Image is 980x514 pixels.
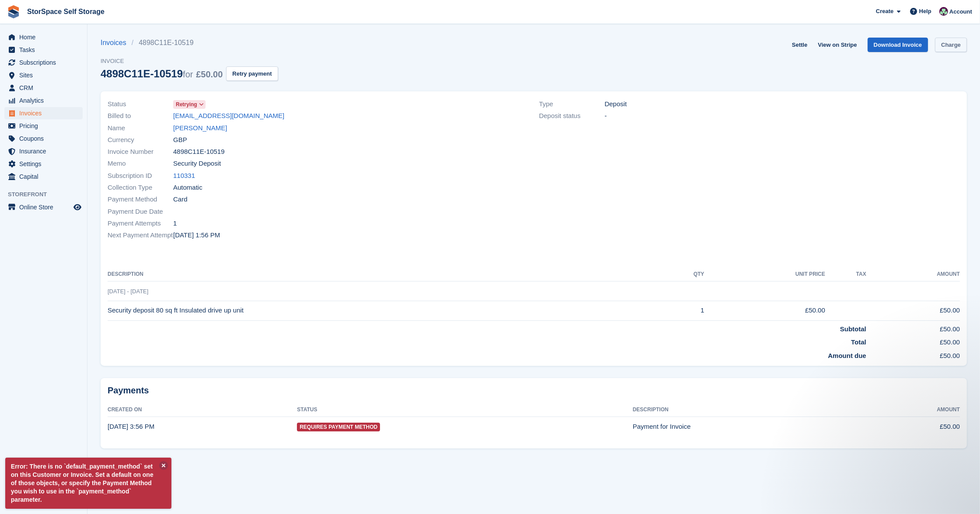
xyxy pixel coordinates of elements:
span: Capital [19,170,72,183]
span: Collection Type [108,183,173,193]
span: GBP [173,135,187,145]
span: Requires Payment Method [297,423,380,431]
span: CRM [19,82,72,94]
span: Tasks [19,44,72,56]
th: Description [633,403,867,417]
span: for [183,69,193,79]
th: Unit Price [704,267,825,281]
td: £50.00 [866,347,960,361]
strong: Amount due [828,352,866,359]
a: menu [4,158,83,170]
a: StorSpace Self Storage [24,4,108,19]
th: Amount [867,403,960,417]
a: menu [4,94,83,107]
a: Preview store [72,202,83,212]
a: [EMAIL_ADDRESS][DOMAIN_NAME] [173,111,284,121]
span: 1 [173,219,177,229]
span: Invoice [101,57,278,66]
img: Ross Hadlington [939,7,948,16]
span: Currency [108,135,173,145]
th: Status [297,403,633,417]
span: Deposit status [539,111,605,121]
td: £50.00 [866,320,960,334]
td: £50.00 [704,301,825,320]
span: Security Deposit [173,159,221,169]
span: Invoice Number [108,147,173,157]
span: Type [539,99,605,109]
span: Deposit [605,99,627,109]
span: Analytics [19,94,72,107]
span: Home [19,31,72,43]
th: Tax [825,267,866,281]
span: Coupons [19,132,72,145]
a: Download Invoice [868,38,928,52]
th: Created On [108,403,297,417]
td: £50.00 [866,334,960,347]
span: Subscriptions [19,56,72,69]
td: £50.00 [867,417,960,436]
span: Card [173,194,188,205]
span: - [605,111,607,121]
td: £50.00 [866,301,960,320]
span: Retrying [176,101,197,108]
span: Billed to [108,111,173,121]
span: Sites [19,69,72,81]
td: Security deposit 80 sq ft Insulated drive up unit [108,301,660,320]
a: Invoices [101,38,132,48]
span: Online Store [19,201,72,213]
span: Name [108,123,173,133]
th: QTY [660,267,704,281]
a: menu [4,107,83,119]
span: Payment Attempts [108,219,173,229]
a: Retrying [173,99,206,109]
span: Payment Due Date [108,207,173,217]
a: [PERSON_NAME] [173,123,227,133]
a: menu [4,132,83,145]
a: menu [4,120,83,132]
strong: Total [851,338,866,346]
th: Amount [866,267,960,281]
div: 4898C11E-10519 [101,68,223,80]
a: menu [4,44,83,56]
a: menu [4,69,83,81]
a: menu [4,170,83,183]
span: Status [108,99,173,109]
strong: Subtotal [840,325,866,333]
img: stora-icon-8386f47178a22dfd0bd8f6a31ec36ba5ce8667c1dd55bd0f319d3a0aa187defe.svg [7,5,20,18]
span: Invoices [19,107,72,119]
span: Storefront [8,190,87,199]
button: Retry payment [226,66,278,81]
span: Automatic [173,183,202,193]
span: Create [876,7,893,16]
span: Help [919,7,931,16]
span: Pricing [19,120,72,132]
span: Settings [19,158,72,170]
time: 2025-09-25 14:56:11 UTC [108,423,154,430]
span: Payment Method [108,194,173,205]
span: Next Payment Attempt [108,230,173,240]
a: View on Stripe [814,38,860,52]
a: Charge [935,38,967,52]
td: Payment for Invoice [633,417,867,436]
span: Account [949,7,972,16]
a: menu [4,31,83,43]
a: 110331 [173,171,195,181]
span: Memo [108,159,173,169]
span: £50.00 [196,69,223,79]
a: menu [4,201,83,213]
td: 1 [660,301,704,320]
nav: breadcrumbs [101,38,278,48]
p: Error: There is no `default_payment_method` set on this Customer or Invoice. Set a default on one... [5,458,171,509]
h2: Payments [108,385,960,396]
span: 4898C11E-10519 [173,147,225,157]
span: [DATE] - [DATE] [108,288,148,295]
time: 2025-09-27 12:56:13 UTC [173,230,220,240]
span: Insurance [19,145,72,157]
a: Settle [788,38,811,52]
th: Description [108,267,660,281]
a: menu [4,145,83,157]
span: Subscription ID [108,171,173,181]
a: menu [4,56,83,69]
a: menu [4,82,83,94]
